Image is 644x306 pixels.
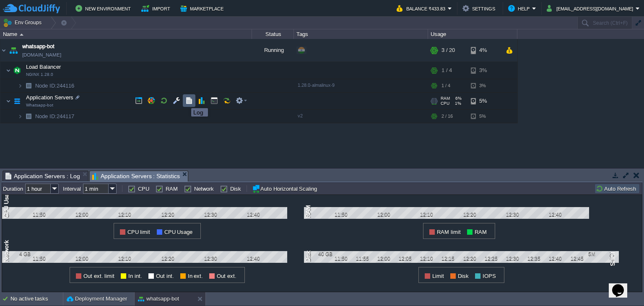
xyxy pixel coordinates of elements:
[502,256,523,262] div: 12:30
[508,3,532,13] button: Help
[432,273,444,279] span: Limit
[471,62,498,79] div: 3%
[373,212,394,218] div: 12:00
[200,256,221,262] div: 12:30
[114,212,135,218] div: 12:10
[437,229,461,235] span: RAM limit
[252,29,293,39] div: Status
[92,171,180,182] span: Application Servers : Statistics
[0,39,7,62] img: AMDAwAAAACH5BAEAAAAALAAAAAABAAEAAAICRAEAOw==
[441,96,450,101] span: RAM
[8,39,19,62] img: AMDAwAAAACH5BAEAAAAALAAAAAABAAEAAAICRAEAOw==
[252,39,294,62] div: Running
[607,251,617,267] div: IOPS
[502,212,523,218] div: 12:30
[304,250,314,263] div: Disk
[330,212,351,218] div: 11:50
[547,3,636,13] button: [EMAIL_ADDRESS][DOMAIN_NAME]
[10,292,63,306] div: No active tasks
[397,3,448,13] button: Balance ₹433.83
[25,63,62,70] span: Load Balancer
[127,229,151,235] span: CPU limit
[294,29,428,39] div: Tags
[34,113,75,120] span: 244117
[22,42,55,51] a: whatsapp-bot
[3,186,23,192] label: Duration
[63,186,81,192] label: Interval
[462,3,498,13] button: Settings
[545,212,566,218] div: 12:40
[330,256,351,262] div: 11:50
[441,79,450,92] div: 1 / 4
[200,212,221,218] div: 12:30
[156,273,174,279] span: Out int.
[3,3,60,14] img: CloudJiffy
[6,62,11,79] img: AMDAwAAAACH5BAEAAAAALAAAAAABAAEAAAICRAEAOw==
[180,3,226,13] button: Marketplace
[438,256,459,262] div: 12:15
[230,186,241,192] label: Disk
[83,273,114,279] span: Out ext. limit
[395,256,416,262] div: 12:05
[453,96,462,101] span: 6%
[35,113,57,119] span: Node ID:
[71,256,92,262] div: 12:00
[67,295,127,303] button: Deployment Manager
[11,93,23,109] img: AMDAwAAAACH5BAEAAAAALAAAAAABAAEAAAICRAEAOw==
[35,83,57,89] span: Node ID:
[475,229,487,235] span: RAM
[416,212,437,218] div: 12:10
[29,212,49,218] div: 11:50
[18,79,23,92] img: AMDAwAAAACH5BAEAAAAALAAAAAABAAEAAAICRAEAOw==
[458,273,469,279] span: Disk
[588,251,615,257] div: 5M
[11,62,23,79] img: AMDAwAAAACH5BAEAAAAALAAAAAABAAEAAAICRAEAOw==
[23,79,34,92] img: AMDAwAAAACH5BAEAAAAALAAAAAABAAEAAAICRAEAOw==
[194,186,214,192] label: Network
[23,110,34,123] img: AMDAwAAAACH5BAEAAAAALAAAAAABAAEAAAICRAEAOw==
[25,94,75,101] a: Application ServersWhatsapp-bot
[524,256,545,262] div: 12:35
[298,113,303,118] span: v2
[34,82,75,89] a: Node ID:244116
[305,251,332,257] div: 40 GB
[453,101,461,106] span: 1%
[166,186,178,192] label: RAM
[596,185,639,192] button: Auto Refresh
[471,110,498,123] div: 5%
[480,256,501,262] div: 12:25
[25,64,62,70] a: Load BalancerNGINX 1.28.0
[6,93,11,109] img: AMDAwAAAACH5BAEAAAAALAAAAAABAAEAAAICRAEAOw==
[3,17,44,29] button: Env Groups
[373,256,394,262] div: 12:00
[164,229,193,235] span: CPU Usage
[459,256,480,262] div: 12:20
[34,113,75,120] a: Node ID:244117
[304,204,314,219] div: RAM
[252,184,319,193] button: Auto Horizontal Scaling
[471,39,498,62] div: 4%
[138,186,149,192] label: CPU
[483,273,496,279] span: IOPS
[217,273,236,279] span: Out ext.
[22,51,61,59] a: [DOMAIN_NAME]
[471,79,498,92] div: 3%
[352,256,373,262] div: 11:55
[29,256,49,262] div: 11:50
[3,251,31,257] div: 4 GB
[298,83,335,88] span: 1.28.0-almalinux-9
[2,186,12,219] div: CPU Usage
[566,256,587,262] div: 12:45
[2,239,12,263] div: Network
[1,29,252,39] div: Name
[471,93,498,109] div: 5%
[157,212,178,218] div: 12:20
[34,82,75,89] span: 244116
[428,29,517,39] div: Usage
[71,212,92,218] div: 12:00
[188,273,203,279] span: In ext.
[609,272,636,298] iframe: chat widget
[26,103,53,108] span: Whatsapp-bot
[141,3,173,13] button: Import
